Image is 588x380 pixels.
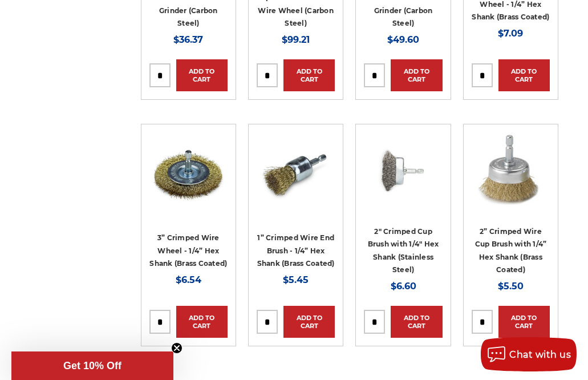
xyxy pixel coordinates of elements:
[498,28,523,39] span: $7.09
[176,59,228,91] a: Add to Cart
[176,306,228,338] a: Add to Cart
[498,306,550,338] a: Add to Cart
[481,337,577,371] button: Chat with us
[173,34,203,45] span: $36.37
[391,59,442,91] a: Add to Cart
[149,132,228,211] img: 3 inch brass coated crimped wire wheel
[171,342,183,354] button: Close teaser
[498,59,550,91] a: Add to Cart
[283,306,335,338] a: Add to Cart
[498,281,524,292] span: $5.50
[257,132,335,211] img: brass coated 1 inch end brush
[176,274,201,285] span: $6.54
[149,233,227,268] a: 3” Crimped Wire Wheel - 1/4” Hex Shank (Brass Coated)
[391,306,442,338] a: Add to Cart
[11,351,173,380] div: Get 10% OffClose teaser
[472,132,550,211] img: 2" brass crimped wire cup brush with 1/4" hex shank
[364,132,442,211] img: 2" Crimped Cup Brush 193220B
[391,281,416,292] span: $6.60
[257,233,335,268] a: 1” Crimped Wire End Brush - 1/4” Hex Shank (Brass Coated)
[387,34,419,45] span: $49.60
[282,34,310,45] span: $99.21
[63,360,121,371] span: Get 10% Off
[283,59,335,91] a: Add to Cart
[368,227,439,274] a: 2" Crimped Cup Brush with 1/4" Hex Shank (Stainless Steel)
[509,349,571,360] span: Chat with us
[283,274,309,285] span: $5.45
[475,227,547,274] a: 2” Crimped Wire Cup Brush with 1/4” Hex Shank (Brass Coated)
